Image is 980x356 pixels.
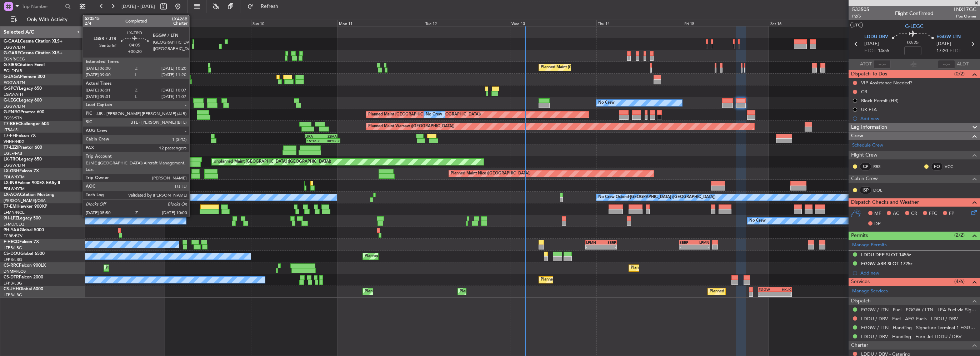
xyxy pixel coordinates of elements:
div: UK ETA [861,107,877,113]
span: CR [911,210,917,217]
a: RRS [873,163,889,170]
a: 9H-YAAGlobal 5000 [4,228,44,232]
a: G-SPCYLegacy 650 [4,86,42,91]
span: Charter [851,341,868,350]
span: T7-LZZI [4,145,18,150]
div: EGGW ARR SLOT 1725z [861,261,912,267]
span: Pos Owner [954,13,976,19]
a: G-ENRGPraetor 600 [4,110,44,114]
span: FP [949,210,954,217]
div: - [759,292,775,296]
div: Planned Maint [GEOGRAPHIC_DATA] ([GEOGRAPHIC_DATA]) [368,109,481,120]
a: LX-TROLegacy 650 [4,157,42,162]
span: CS-JHH [4,287,19,291]
div: - [694,245,709,249]
a: FCBB/BZV [4,233,22,239]
button: UTC [850,22,863,28]
div: Sat 9 [165,20,251,26]
span: LDDU DBV [864,34,888,41]
div: Planned Maint Warsaw ([GEOGRAPHIC_DATA]) [368,121,454,132]
span: Only With Activity [19,17,75,22]
a: EGSS/STN [4,115,22,121]
div: Planned Maint Lagos ([PERSON_NAME]) [631,263,705,273]
span: T7-EMI [4,204,17,209]
span: ETOT [864,48,876,55]
a: T7-EMIHawker 900XP [4,204,47,209]
div: Planned Maint Nice ([GEOGRAPHIC_DATA]) [451,168,530,179]
a: LX-AOACitation Mustang [4,193,55,197]
span: [DATE] [936,40,951,48]
a: T7-LZZIPraetor 600 [4,145,42,150]
div: Planned Maint Sofia [541,275,577,285]
span: Dispatch [851,297,871,305]
div: Mon 11 [337,20,424,26]
div: FO [931,163,943,170]
span: G-LEGC [4,98,19,103]
div: ZBAA [321,134,337,138]
a: EGGW/LTN [4,80,25,85]
span: G-SPCY [4,86,19,91]
div: Planned Maint [GEOGRAPHIC_DATA] ([GEOGRAPHIC_DATA]) [365,286,477,297]
span: G-GARE [4,51,20,55]
a: CS-DOUGlobal 6500 [4,252,45,256]
a: EGGW/LTN [4,45,25,50]
span: T7-BRE [4,122,18,126]
div: Thu 14 [596,20,683,26]
span: 17:20 [936,48,948,55]
span: LX-TRO [4,157,19,162]
span: G-JAGA [4,75,20,79]
span: 02:25 [907,39,919,46]
div: - [586,245,601,249]
div: LFMN [586,240,601,244]
span: (0/2) [954,70,965,78]
span: LX-GBH [4,169,19,173]
input: --:-- [874,60,891,69]
span: Services [851,278,870,286]
div: Add new [860,270,976,276]
div: Unplanned Maint [GEOGRAPHIC_DATA] ([GEOGRAPHIC_DATA]) [214,157,331,167]
div: Flight Confirmed [895,10,934,17]
div: VIP Assistance Needed? [861,80,912,86]
span: 9H-YAA [4,228,20,232]
a: LX-GBHFalcon 7X [4,169,39,173]
span: Refresh [255,4,285,9]
span: ELDT [950,48,961,55]
div: EGGW [759,287,775,292]
a: CS-JHHGlobal 6000 [4,287,43,291]
div: ISP [860,186,871,194]
a: DNMM/LOS [4,269,26,274]
div: Sun 10 [251,20,337,26]
a: G-GARECessna Citation XLS+ [4,51,62,55]
a: EDLW/DTM [4,174,25,180]
span: Cabin Crew [851,175,878,183]
div: Sat 16 [769,20,855,26]
span: (2/2) [954,231,965,239]
div: No Crew Ostend-[GEOGRAPHIC_DATA] ([GEOGRAPHIC_DATA]) [48,192,165,203]
a: Manage Permits [852,242,887,249]
a: LFPB/LBG [4,245,22,251]
a: LFPB/LBG [4,292,22,298]
div: Wed 13 [510,20,596,26]
a: T7-BREChallenger 604 [4,122,49,126]
span: DP [874,221,881,228]
a: T7-FFIFalcon 7X [4,134,36,138]
span: CS-DTR [4,275,19,280]
div: No Crew [749,216,766,226]
span: G-GAAL [4,39,20,44]
div: No Crew [598,98,615,108]
a: LTBA/ISL [4,127,20,133]
a: F-HECDFalcon 7X [4,240,39,244]
div: - [601,245,616,249]
a: DOL [873,187,889,193]
a: EGLF/FAB [4,151,22,156]
span: CS-DOU [4,252,20,256]
span: Crew [851,132,863,140]
div: Planned Maint [GEOGRAPHIC_DATA] ([GEOGRAPHIC_DATA]) [460,286,572,297]
a: G-SIRSCitation Excel [4,63,45,67]
span: 14:55 [878,48,889,55]
div: No Crew Ostend-[GEOGRAPHIC_DATA] ([GEOGRAPHIC_DATA]) [598,192,715,203]
a: G-LEGCLegacy 600 [4,98,42,103]
a: LFMD/CEQ [4,222,24,227]
span: (4/6) [954,278,965,285]
a: LGAV/ATH [4,92,23,97]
